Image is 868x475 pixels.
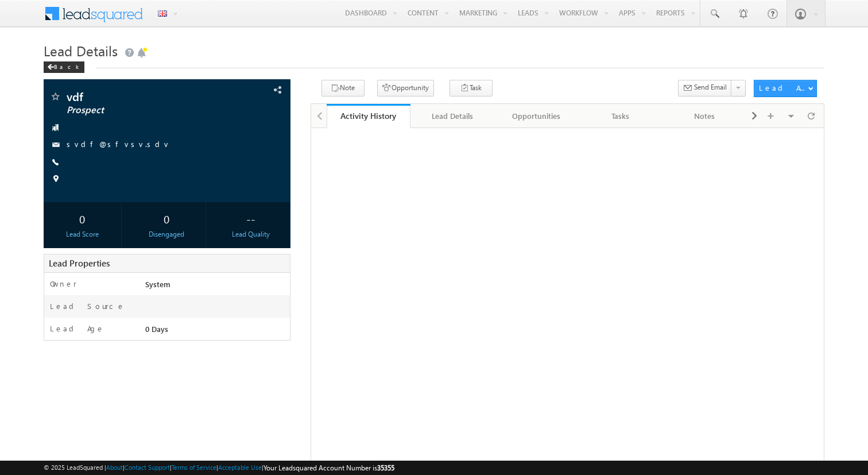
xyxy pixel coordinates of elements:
[44,61,84,73] div: Back
[678,80,732,96] button: Send Email
[67,91,220,102] span: vdf
[46,229,118,240] div: Lead Score
[759,83,808,93] div: Lead Actions
[215,208,287,229] div: --
[49,257,110,269] span: Lead Properties
[46,208,118,229] div: 0
[44,61,90,71] a: Back
[420,109,485,123] div: Lead Details
[588,109,653,123] div: Tasks
[67,139,170,149] a: svdf@sfvsv.sdv
[50,301,125,311] label: Lead Source
[672,109,737,123] div: Notes
[327,104,411,128] a: Activity History
[131,229,203,240] div: Disengaged
[410,104,495,128] a: Lead Details
[50,279,77,289] label: Owner
[377,464,394,472] span: 35355
[754,80,817,97] button: Lead Actions
[142,323,290,339] div: 0 Days
[67,105,220,116] span: Prospect
[263,464,394,472] span: Your Leadsquared Account Number is
[44,41,118,60] span: Lead Details
[125,464,170,471] a: Contact Support
[215,229,287,240] div: Lead Quality
[321,80,365,96] button: Note
[218,464,262,471] a: Acceptable Use
[44,462,394,473] span: © 2025 LeadSquared | | | | |
[142,279,290,295] div: System
[694,82,727,92] span: Send Email
[663,104,747,128] a: Notes
[377,80,434,96] button: Opportunity
[495,104,579,128] a: Opportunities
[335,110,402,121] div: Activity History
[50,323,104,334] label: Lead Age
[579,104,663,128] a: Tasks
[449,80,493,96] button: Task
[172,464,216,471] a: Terms of Service
[504,109,569,123] div: Opportunities
[106,464,123,471] a: About
[131,208,203,229] div: 0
